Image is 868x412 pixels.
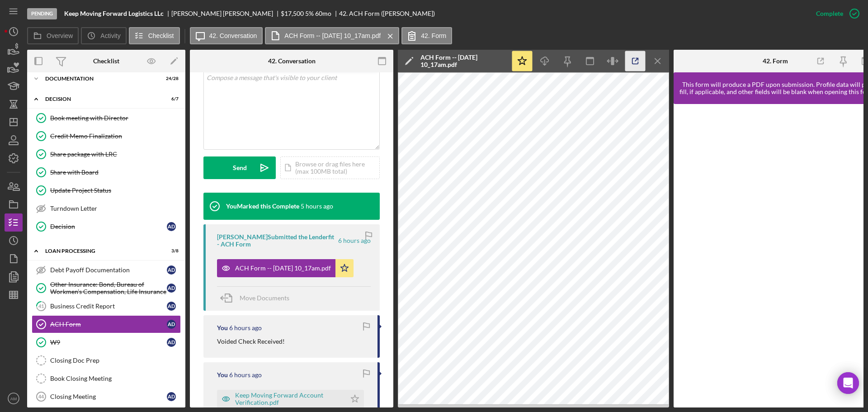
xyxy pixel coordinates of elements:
div: Turndown Letter [50,205,180,212]
div: 3 / 8 [162,248,179,254]
a: Turndown Letter [32,199,181,218]
div: A D [167,392,176,401]
a: Other Insurance: Bond, Bureau of Workmen's Compensation, Life InsuranceAD [32,279,181,297]
div: Business Credit Report [50,303,167,310]
text: AM [10,396,17,401]
div: 6 / 7 [162,96,179,102]
div: Book meeting with Director [50,114,180,122]
div: A D [167,222,176,231]
div: A D [167,302,176,311]
time: 2025-10-08 13:43 [229,324,262,331]
label: 42. Form [421,32,446,39]
label: Overview [47,32,73,39]
div: A D [167,320,176,329]
div: Debt Payoff Documentation [50,266,167,274]
button: 42. Form [401,27,452,44]
div: You [217,371,228,379]
a: DecisionAD [32,218,181,236]
button: 42. Conversation [190,27,263,44]
button: AM [5,389,23,407]
div: Send [233,156,247,179]
time: 2025-10-08 13:43 [229,371,262,379]
div: ACH Form -- [DATE] 10_17am.pdf [420,54,506,68]
div: W9 [50,339,167,346]
div: Loan Processing [45,248,156,254]
button: Move Documents [217,287,298,309]
div: You [217,324,228,331]
div: [PERSON_NAME] [PERSON_NAME] [171,10,281,17]
a: Book meeting with Director [32,109,181,127]
a: Debt Payoff DocumentationAD [32,261,181,279]
div: Credit Memo Finalization [50,133,180,140]
div: 42. Conversation [268,57,316,65]
a: 41Business Credit ReportAD [32,297,181,315]
div: 24 / 28 [162,76,179,81]
div: [PERSON_NAME] Submitted the Lenderfit - ACH Form [217,233,337,248]
div: Complete [816,5,843,23]
label: Checklist [148,32,174,39]
label: ACH Form -- [DATE] 10_17am.pdf [284,32,381,39]
div: Book Closing Meeting [50,375,180,382]
span: Move Documents [240,294,289,302]
a: Share package with LRC [32,145,181,163]
div: Other Insurance: Bond, Bureau of Workmen's Compensation, Life Insurance [50,281,167,295]
div: ACH Form -- [DATE] 10_17am.pdf [235,265,331,272]
div: Keep Moving Forward Account Verification.pdf [235,392,341,406]
div: A D [167,284,176,293]
a: W9AD [32,333,181,351]
button: Activity [81,27,126,44]
div: A D [167,265,176,275]
div: A D [167,338,176,347]
div: Checklist [93,57,119,65]
div: Documentation [45,76,156,81]
div: 42. ACH Form ([PERSON_NAME]) [339,10,435,17]
time: 2025-10-08 14:17 [338,237,371,244]
a: 44Closing MeetingAD [32,388,181,406]
button: ACH Form -- [DATE] 10_17am.pdf [265,27,399,44]
div: Open Intercom Messenger [837,372,859,394]
tspan: 41 [38,303,44,309]
div: Share package with LRC [50,151,180,158]
button: ACH Form -- [DATE] 10_17am.pdf [217,259,354,277]
div: ACH Form [50,321,167,328]
button: Send [203,156,276,179]
b: Keep Moving Forward Logistics LLc [64,10,164,17]
div: Decision [45,96,156,102]
tspan: 44 [38,394,44,399]
p: Voided Check Received! [217,336,285,346]
a: Share with Board [32,163,181,181]
time: 2025-10-08 14:51 [301,203,333,210]
label: 42. Conversation [209,32,257,39]
a: Credit Memo Finalization [32,127,181,145]
a: ACH FormAD [32,315,181,333]
div: Decision [50,223,167,230]
button: Keep Moving Forward Account Verification.pdf [217,390,364,408]
div: 42. Form [763,57,788,65]
a: Closing Doc Prep [32,351,181,369]
div: Pending [27,8,57,19]
div: 60 mo [315,10,331,17]
a: Update Project Status [32,181,181,199]
div: Closing Doc Prep [50,357,180,364]
button: Checklist [129,27,180,44]
div: $17,500 [281,10,304,17]
div: Share with Board [50,169,180,176]
div: 5 % [305,10,314,17]
button: Overview [27,27,79,44]
div: Closing Meeting [50,393,167,400]
a: Book Closing Meeting [32,369,181,388]
button: Complete [807,5,863,23]
div: You Marked this Complete [226,203,299,210]
label: Activity [100,32,120,39]
div: Update Project Status [50,187,180,194]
